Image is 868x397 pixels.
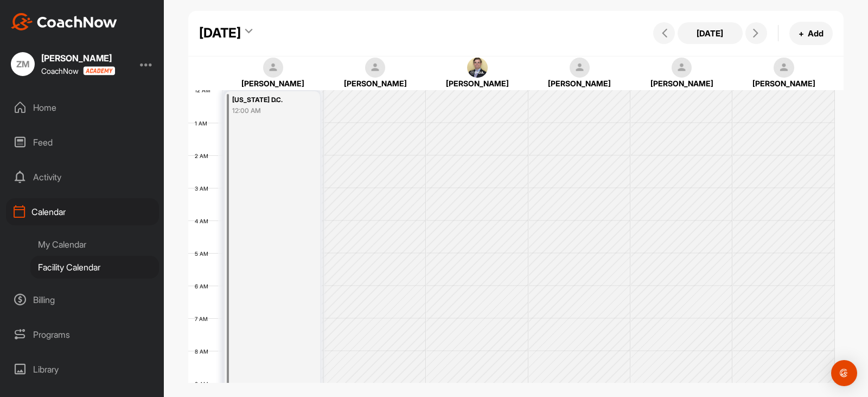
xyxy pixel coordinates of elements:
div: My Calendar [30,233,159,256]
div: 7 AM [188,316,219,322]
div: 12:00 AM [232,106,305,116]
div: Open Intercom Messenger [831,360,857,386]
div: [US_STATE] D.C. [232,94,305,106]
button: +Add [789,22,833,45]
div: 9 AM [188,381,219,387]
div: Feed [6,129,159,156]
img: square_default-ef6cabf814de5a2bf16c804365e32c732080f9872bdf737d349900a9daf73cf9.png [263,58,284,78]
div: [DATE] [199,23,241,43]
div: [PERSON_NAME] [742,78,825,89]
img: square_default-ef6cabf814de5a2bf16c804365e32c732080f9872bdf737d349900a9daf73cf9.png [570,58,590,78]
img: square_default-ef6cabf814de5a2bf16c804365e32c732080f9872bdf737d349900a9daf73cf9.png [365,58,386,78]
div: 2 AM [188,153,219,159]
img: square_default-ef6cabf814de5a2bf16c804365e32c732080f9872bdf737d349900a9daf73cf9.png [774,58,794,78]
img: square_9f5fd7803bd8b30925cdd02c280f4d95.jpg [467,58,488,78]
div: CoachNow [41,66,115,75]
img: CoachNow [11,13,117,30]
div: 4 AM [188,218,219,224]
div: ZM [11,52,35,76]
div: 8 AM [188,348,219,355]
div: [PERSON_NAME] [538,78,621,89]
div: 1 AM [188,120,218,127]
div: 5 AM [188,250,219,257]
div: 12 AM [188,87,221,93]
div: Library [6,356,159,383]
div: [PERSON_NAME] [232,78,315,89]
div: [PERSON_NAME] [436,78,519,89]
div: Calendar [6,198,159,225]
div: 3 AM [188,185,219,192]
div: Programs [6,321,159,348]
div: Facility Calendar [30,256,159,279]
img: square_default-ef6cabf814de5a2bf16c804365e32c732080f9872bdf737d349900a9daf73cf9.png [672,58,692,78]
div: Billing [6,286,159,313]
div: 6 AM [188,283,219,289]
img: CoachNow acadmey [83,66,115,75]
div: [PERSON_NAME] [640,78,723,89]
button: [DATE] [678,22,743,44]
div: [PERSON_NAME] [41,54,115,62]
div: Home [6,94,159,121]
div: [PERSON_NAME] [334,78,417,89]
div: Activity [6,163,159,191]
span: + [799,28,804,39]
